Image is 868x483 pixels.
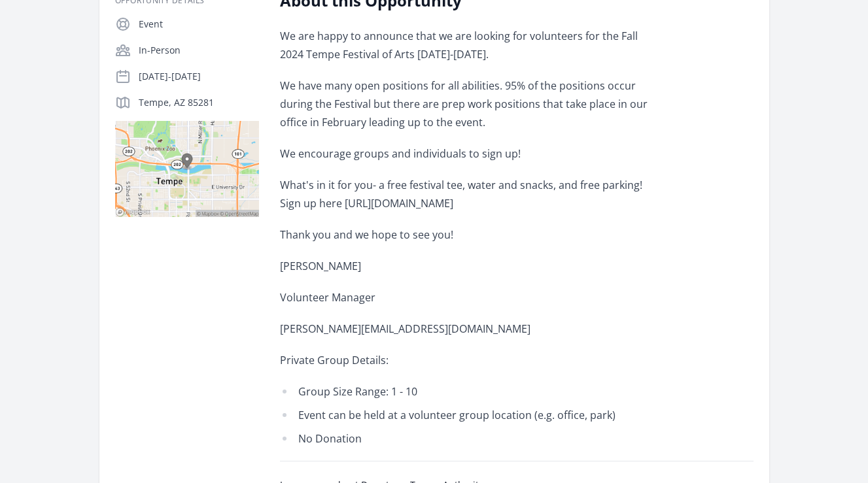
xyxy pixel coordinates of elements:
img: Map [115,121,259,217]
p: [DATE]-[DATE] [139,70,259,83]
p: We encourage groups and individuals to sign up! [280,144,663,163]
li: Event can be held at a volunteer group location (e.g. office, park) [280,406,663,424]
p: Thank you and we hope to see you! [280,225,663,244]
p: Private Group Details: [280,351,663,369]
li: Group Size Range: 1 - 10 [280,382,663,401]
p: [PERSON_NAME] [280,257,663,275]
p: Event [139,18,259,31]
p: We are happy to announce that we are looking for volunteers for the Fall 2024 Tempe Festival of A... [280,27,663,63]
p: [PERSON_NAME][EMAIL_ADDRESS][DOMAIN_NAME] [280,320,663,338]
li: No Donation [280,429,663,448]
p: In-Person [139,44,259,57]
p: We have many open positions for all abilities. 95% of the positions occur during the Festival but... [280,76,663,131]
p: Volunteer Manager [280,288,663,307]
p: Tempe, AZ 85281 [139,96,259,109]
p: What's in it for you- a free festival tee, water and snacks, and free parking! Sign up here [URL]... [280,176,663,212]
